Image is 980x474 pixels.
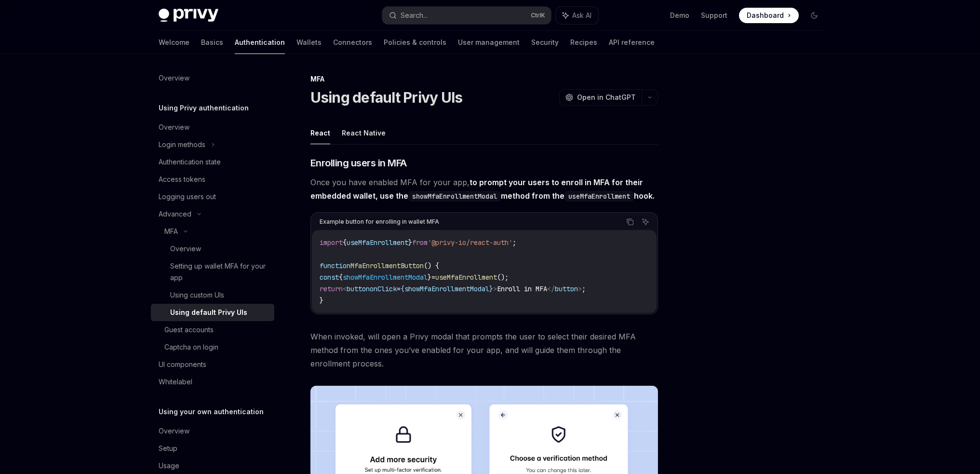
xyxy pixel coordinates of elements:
span: MfaEnrollmentButton [350,261,424,270]
span: Dashboard [747,11,784,20]
span: > [578,284,582,293]
span: () { [424,261,439,270]
span: useMfaEnrollment [347,238,408,247]
div: Example button for enrolling in wallet MFA [320,216,439,228]
div: Setup [159,443,177,454]
a: Support [701,11,727,20]
a: Whitelabel [151,373,274,391]
a: Captcha on login [151,339,274,356]
span: Once you have enabled MFA for your app, [310,176,658,203]
div: Access tokens [159,174,205,185]
a: Authentication state [151,153,274,171]
a: Authentication [235,31,285,54]
a: Access tokens [151,171,274,188]
a: Connectors [333,31,372,54]
span: (); [497,273,509,282]
span: } [489,284,493,293]
span: { [401,284,404,293]
span: from [412,238,428,247]
div: Usage [159,460,179,472]
span: import [320,238,343,247]
span: Ctrl K [531,12,545,19]
span: ; [512,238,516,247]
span: { [339,273,343,282]
button: Search...CtrlK [382,7,551,24]
span: Enrolling users in MFA [310,156,407,170]
a: API reference [609,31,655,54]
a: User management [458,31,520,54]
div: Overview [170,243,201,255]
div: Overview [159,122,189,133]
a: Welcome [159,31,189,54]
h5: Using Privy authentication [159,102,249,114]
span: } [408,238,412,247]
h5: Using your own authentication [159,406,264,418]
a: Dashboard [739,8,799,23]
a: Overview [151,422,274,440]
button: Toggle dark mode [806,8,822,23]
div: Setting up wallet MFA for your app [170,260,268,284]
a: UI components [151,356,274,373]
span: return [320,284,343,293]
span: </ [547,284,555,293]
button: Ask AI [556,7,598,24]
a: Policies & controls [384,31,446,54]
div: Search... [401,10,428,21]
span: Enroll in MFA [497,284,547,293]
span: When invoked, will open a Privy modal that prompts the user to select their desired MFA method fr... [310,330,658,370]
button: Copy the contents from the code block [624,216,636,228]
a: Demo [670,11,689,20]
a: Logging users out [151,188,274,205]
img: dark logo [159,9,218,22]
span: const [320,273,339,282]
span: showMfaEnrollmentModal [343,273,428,282]
span: onClick [370,284,397,293]
div: Captcha on login [164,341,218,353]
button: Open in ChatGPT [559,89,642,106]
span: { [343,238,347,247]
span: < [343,284,347,293]
span: showMfaEnrollmentModal [404,284,489,293]
div: MFA [164,226,178,237]
div: Whitelabel [159,376,192,388]
h1: Using default Privy UIs [310,89,463,106]
span: button [555,284,578,293]
a: Using default Privy UIs [151,304,274,321]
div: Login methods [159,139,205,150]
button: React [310,122,330,144]
code: showMfaEnrollmentModal [408,191,501,202]
strong: to prompt your users to enroll in MFA for their embedded wallet, use the method from the hook. [310,177,655,201]
a: Setting up wallet MFA for your app [151,257,274,286]
div: Using default Privy UIs [170,307,247,318]
div: Overview [159,72,189,84]
span: = [397,284,401,293]
a: Basics [201,31,223,54]
a: Wallets [296,31,322,54]
a: Overview [151,69,274,87]
span: Ask AI [572,11,591,20]
span: function [320,261,350,270]
a: Security [531,31,559,54]
div: UI components [159,359,206,370]
a: Overview [151,119,274,136]
span: } [428,273,431,282]
span: } [320,296,323,305]
span: Open in ChatGPT [577,93,636,102]
div: MFA [310,74,658,84]
div: Using custom UIs [170,289,224,301]
span: = [431,273,435,282]
span: ; [582,284,586,293]
div: Authentication state [159,156,221,168]
a: Guest accounts [151,321,274,339]
span: button [347,284,370,293]
a: Recipes [570,31,597,54]
code: useMfaEnrollment [564,191,634,202]
span: '@privy-io/react-auth' [428,238,512,247]
span: > [493,284,497,293]
a: Overview [151,240,274,257]
div: Overview [159,425,189,437]
div: Advanced [159,208,191,220]
div: Logging users out [159,191,216,203]
button: Ask AI [639,216,652,228]
button: React Native [342,122,386,144]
